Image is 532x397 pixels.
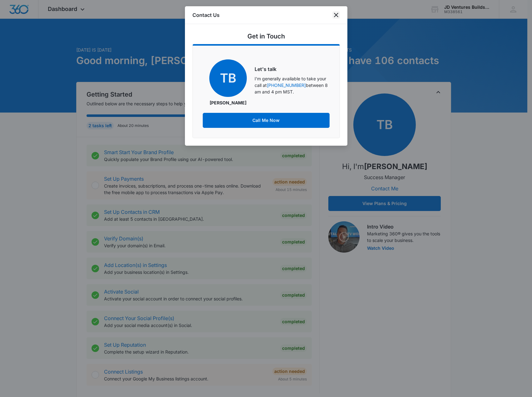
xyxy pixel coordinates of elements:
button: close [332,11,340,19]
h1: Contact Us [192,11,220,19]
h5: Get in Touch [247,32,285,41]
a: [PHONE_NUMBER] [267,83,306,88]
h6: Let's talk [255,65,329,73]
button: Call Me Now [203,113,330,128]
p: [PERSON_NAME] [210,99,246,106]
p: I'm generally available to take your call at between 8 am and 4 pm MST. [255,75,329,95]
span: TB [209,59,247,97]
